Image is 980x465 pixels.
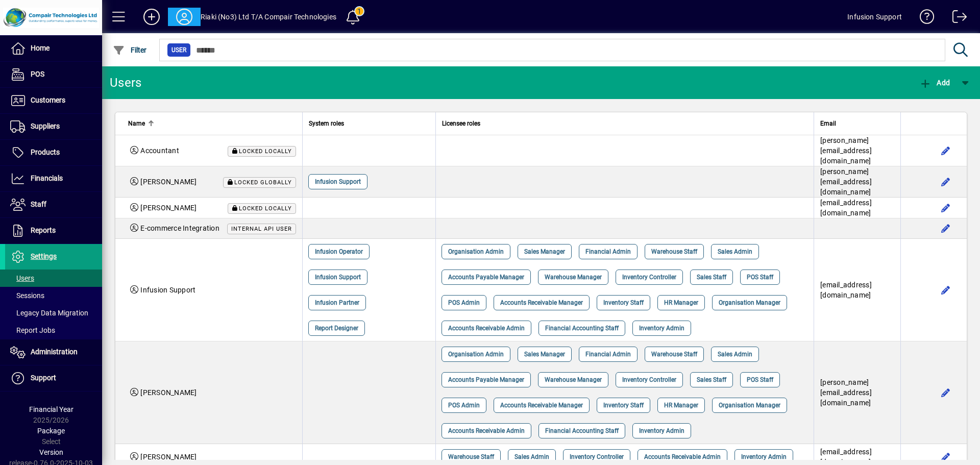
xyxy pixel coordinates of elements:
span: POS [31,70,44,78]
span: Warehouse Staff [651,247,697,257]
button: Edit [938,142,954,159]
div: Infusion Support [847,9,902,25]
a: Users [5,270,102,287]
span: [PERSON_NAME][EMAIL_ADDRESS][DOMAIN_NAME] [820,136,872,165]
a: Legacy Data Migration [5,304,102,322]
a: Home [5,36,102,61]
span: Email [820,118,836,129]
button: Edit [938,282,954,298]
div: Users [110,75,153,91]
span: POS Staff [747,272,773,282]
span: [EMAIL_ADDRESS][DOMAIN_NAME] [820,281,872,299]
span: Sales Admin [718,247,752,257]
span: Financial Admin [585,247,631,257]
span: Customers [31,96,65,104]
div: Riaki (No3) Ltd T/A Compair Technologies [201,9,336,25]
button: Profile [168,8,201,26]
span: Sales Manager [524,247,565,257]
button: Filter [110,41,150,59]
span: Inventory Staff [603,400,644,410]
span: Package [37,427,65,435]
a: Administration [5,339,102,365]
span: Sales Manager [524,349,565,359]
span: E-commerce Integration [140,224,219,232]
a: Logout [945,2,967,35]
span: Accounts Receivable Admin [644,452,721,462]
span: Inventory Controller [622,272,676,282]
span: Home [31,44,50,52]
span: Organisation Manager [719,400,780,410]
a: Products [5,140,102,165]
button: Edit [938,221,954,237]
span: Warehouse Staff [448,452,494,462]
span: [PERSON_NAME][EMAIL_ADDRESS][DOMAIN_NAME] [820,167,872,196]
span: [PERSON_NAME] [140,204,197,212]
span: Name [128,118,145,129]
a: Report Jobs [5,322,102,339]
span: Sales Staff [697,272,726,282]
span: Sales Staff [697,375,726,385]
a: Reports [5,218,102,243]
span: Organisation Admin [448,247,504,257]
span: Staff [31,200,46,208]
span: Warehouse Manager [545,375,602,385]
span: Administration [31,348,78,356]
span: Inventory Admin [639,426,684,436]
span: Accounts Receivable Admin [448,426,525,436]
button: Edit [938,449,954,465]
span: Accounts Receivable Manager [500,298,583,308]
button: Edit [938,384,954,401]
button: Edit [938,200,954,216]
span: Products [31,148,60,156]
span: Warehouse Staff [651,349,697,359]
a: Suppliers [5,114,102,139]
button: Edit [938,174,954,190]
span: Inventory Admin [741,452,787,462]
span: Suppliers [31,122,60,130]
span: Accounts Receivable Admin [448,323,525,333]
span: Financial Admin [585,349,631,359]
a: Sessions [5,287,102,304]
span: Sales Admin [514,452,549,462]
span: HR Manager [664,400,698,410]
span: Inventory Staff [603,298,644,308]
span: [PERSON_NAME][EMAIL_ADDRESS][DOMAIN_NAME] [820,378,872,407]
span: Sales Admin [718,349,752,359]
span: Report Jobs [10,326,55,334]
button: Add [135,8,168,26]
span: Reports [31,226,56,234]
span: Infusion Support [140,286,195,294]
span: Version [39,448,63,456]
span: [PERSON_NAME] [140,178,197,186]
span: Inventory Controller [622,375,676,385]
span: Settings [31,252,57,260]
span: Accounts Payable Manager [448,375,524,385]
a: Knowledge Base [912,2,935,35]
span: Financial Year [29,405,73,413]
span: Inventory Admin [639,323,684,333]
span: HR Manager [664,298,698,308]
a: Staff [5,192,102,217]
a: POS [5,62,102,87]
span: Organisation Manager [719,298,780,308]
span: Accounts Payable Manager [448,272,524,282]
span: [EMAIL_ADDRESS][DOMAIN_NAME] [820,199,872,217]
span: Accountant [140,146,179,155]
a: Customers [5,88,102,113]
span: Warehouse Manager [545,272,602,282]
a: Support [5,365,102,391]
span: Filter [113,46,147,54]
button: Add [917,74,952,92]
span: Support [31,374,56,382]
span: Sessions [10,291,44,300]
span: Legacy Data Migration [10,309,88,317]
span: Financials [31,174,63,182]
span: [PERSON_NAME] [140,453,197,461]
span: Financial Accounting Staff [545,426,619,436]
a: Financials [5,166,102,191]
span: Inventory Controller [570,452,624,462]
span: POS Staff [747,375,773,385]
span: Financial Accounting Staff [545,323,619,333]
span: Users [10,274,34,282]
span: Organisation Admin [448,349,504,359]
